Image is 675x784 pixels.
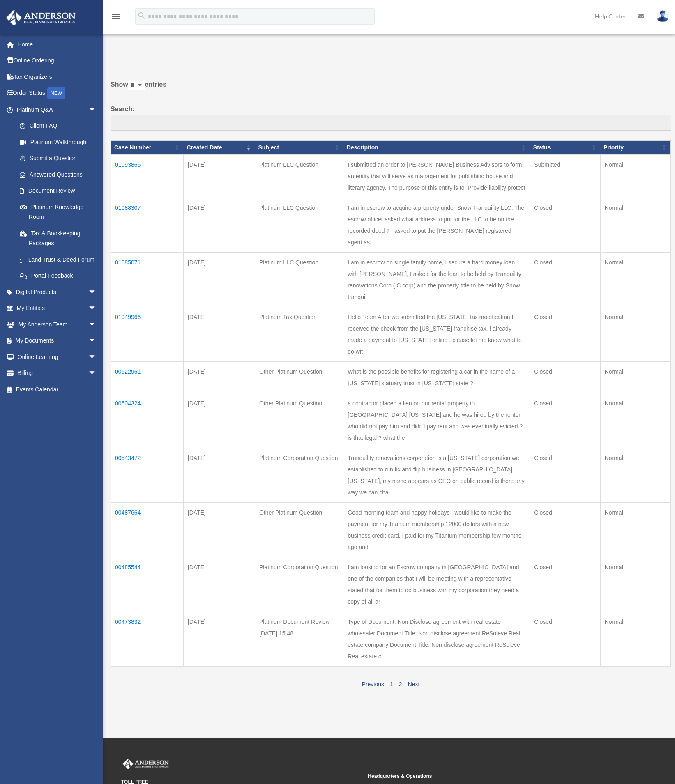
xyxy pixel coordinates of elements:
[12,268,105,284] a: Portal Feedback
[255,154,343,198] td: Platinum LLC Question
[530,252,600,307] td: Closed
[600,502,670,557] td: Normal
[343,612,530,667] td: Type of Document: Non Disclose agreement with real estate wholesaler Document Title: Non disclose...
[12,118,105,134] a: Client FAQ
[111,557,184,612] td: 00485544
[530,140,600,154] th: Status: activate to sort column ascending
[12,251,105,268] a: Land Trust & Deed Forum
[6,333,109,349] a: My Documentsarrow_drop_down
[137,11,146,20] i: search
[183,154,255,198] td: [DATE]
[88,316,105,333] span: arrow_drop_down
[255,448,343,502] td: Platinum Corporation Question
[183,140,255,154] th: Created Date: activate to sort column ascending
[88,101,105,118] span: arrow_drop_down
[111,140,184,154] th: Case Number: activate to sort column ascending
[6,284,109,300] a: Digital Productsarrow_drop_down
[530,154,600,198] td: Submitted
[12,134,105,150] a: Platinum Walkthrough
[88,284,105,301] span: arrow_drop_down
[183,252,255,307] td: [DATE]
[88,300,105,317] span: arrow_drop_down
[6,85,109,102] a: Order StatusNEW
[111,361,184,393] td: 00622961
[343,557,530,612] td: I am looking for an Escrow company in [GEOGRAPHIC_DATA] and one of the companies that I will be m...
[121,759,170,769] img: Anderson Advisors Platinum Portal
[343,393,530,448] td: a contractor placed a lien on our rental property in [GEOGRAPHIC_DATA] [US_STATE] and he was hire...
[183,612,255,667] td: [DATE]
[111,612,184,667] td: 00473832
[600,612,670,667] td: Normal
[530,393,600,448] td: Closed
[255,557,343,612] td: Platinum Corporation Question
[183,307,255,361] td: [DATE]
[600,393,670,448] td: Normal
[530,612,600,667] td: Closed
[343,140,530,154] th: Description: activate to sort column ascending
[600,252,670,307] td: Normal
[111,502,184,557] td: 00487664
[111,115,671,131] input: Search:
[600,140,670,154] th: Priority: activate to sort column ascending
[12,183,105,199] a: Document Review
[88,349,105,366] span: arrow_drop_down
[255,502,343,557] td: Other Platinum Question
[530,448,600,502] td: Closed
[111,307,184,361] td: 01049966
[88,365,105,382] span: arrow_drop_down
[6,36,109,53] a: Home
[6,69,109,85] a: Tax Organizers
[111,79,671,99] label: Show entries
[6,300,109,317] a: My Entitiesarrow_drop_down
[183,502,255,557] td: [DATE]
[128,81,145,90] select: Showentries
[111,393,184,448] td: 00604324
[255,393,343,448] td: Other Platinum Question
[6,381,109,398] a: Events Calendar
[255,612,343,667] td: Platinum Document Review [DATE] 15:48
[368,772,608,781] small: Headquarters & Operations
[343,448,530,502] td: Tranquility renovations corporation is a [US_STATE] corporation we established to run fix and fli...
[530,361,600,393] td: Closed
[47,87,65,99] div: NEW
[343,252,530,307] td: I am in escrow on single family home, I secure a hard money loan with [PERSON_NAME], I asked for ...
[255,307,343,361] td: Platinum Tax Question
[255,140,343,154] th: Subject: activate to sort column ascending
[183,448,255,502] td: [DATE]
[4,10,78,26] img: Anderson Advisors Platinum Portal
[12,199,105,225] a: Platinum Knowledge Room
[6,53,109,69] a: Online Ordering
[183,557,255,612] td: [DATE]
[111,11,121,21] i: menu
[343,198,530,252] td: I am in escrow to acquire a property under Snow Tranquility LLC. The escrow officer asked what ad...
[343,154,530,198] td: I submitted an order to [PERSON_NAME] Business Advisors to form an entity that will serve as mana...
[111,252,184,307] td: 01085071
[255,198,343,252] td: Platinum LLC Question
[111,103,671,131] label: Search:
[88,333,105,349] span: arrow_drop_down
[362,681,384,687] a: Previous
[390,681,393,687] a: 1
[600,557,670,612] td: Normal
[408,681,420,687] a: Next
[12,166,101,183] a: Answered Questions
[657,10,669,22] img: User Pic
[530,557,600,612] td: Closed
[12,150,105,167] a: Submit a Question
[12,225,105,251] a: Tax & Bookkeeping Packages
[255,252,343,307] td: Platinum LLC Question
[183,393,255,448] td: [DATE]
[343,307,530,361] td: Hello Team After we submitted the [US_STATE] tax modification I received the check from the [US_S...
[600,198,670,252] td: Normal
[111,154,184,198] td: 01093866
[255,361,343,393] td: Other Platinum Question
[111,14,121,21] a: menu
[600,448,670,502] td: Normal
[183,198,255,252] td: [DATE]
[530,198,600,252] td: Closed
[530,502,600,557] td: Closed
[6,349,109,365] a: Online Learningarrow_drop_down
[600,154,670,198] td: Normal
[343,361,530,393] td: What is the possible benefits for registering a car in the name of a [US_STATE] statuary trust in...
[399,681,402,687] a: 2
